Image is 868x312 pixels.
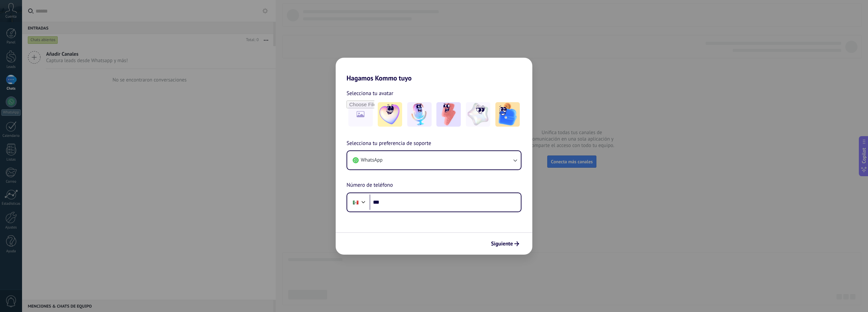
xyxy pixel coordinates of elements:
[491,241,513,246] span: Siguiente
[361,157,382,164] span: WhatsApp
[347,151,521,169] button: WhatsApp
[378,102,402,127] img: -1.jpeg
[347,89,393,98] span: Selecciona tu avatar
[347,181,393,190] span: Número de teléfono
[436,102,461,127] img: -3.jpeg
[407,102,432,127] img: -2.jpeg
[336,58,532,82] h2: Hagamos Kommo tuyo
[349,195,362,209] div: Mexico: + 52
[495,102,520,127] img: -5.jpeg
[488,238,522,250] button: Siguiente
[466,102,490,127] img: -4.jpeg
[347,139,431,148] span: Selecciona tu preferencia de soporte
